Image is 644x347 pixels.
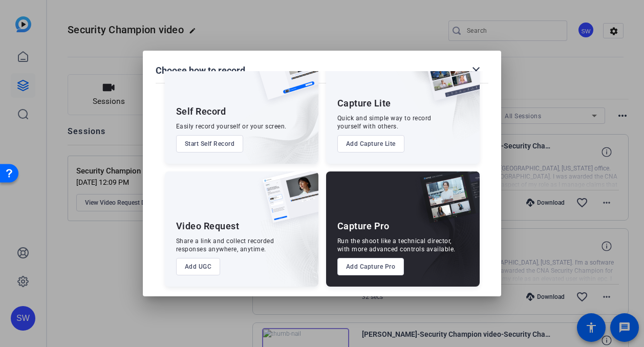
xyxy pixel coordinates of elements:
div: Share a link and collect recorded responses anywhere, anytime. [176,237,274,253]
img: embarkstudio-ugc-content.png [259,203,318,287]
img: embarkstudio-capture-pro.png [404,184,480,287]
img: capture-pro.png [412,171,480,234]
img: self-record.png [248,49,318,110]
button: Add Capture Lite [337,135,404,153]
mat-icon: close [470,64,482,77]
div: Quick and simple way to record yourself with others. [337,114,432,131]
img: ugc-content.png [255,171,318,233]
button: Add UGC [176,258,221,275]
div: Capture Lite [337,97,391,110]
div: Capture Pro [337,220,390,232]
button: Add Capture Pro [337,258,404,275]
div: Self Record [176,105,226,118]
img: capture-lite.png [416,49,480,111]
h1: Choose how to record [156,64,245,77]
div: Video Request [176,220,240,232]
img: embarkstudio-capture-lite.png [388,49,480,151]
div: Run the shoot like a technical director, with more advanced controls available. [337,237,456,253]
button: Start Self Record [176,135,244,153]
div: Easily record yourself or your screen. [176,122,287,131]
img: embarkstudio-self-record.png [229,71,318,164]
